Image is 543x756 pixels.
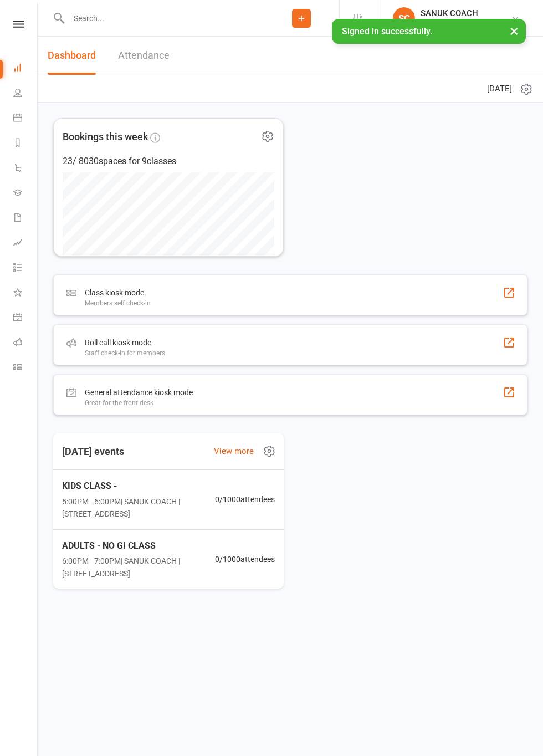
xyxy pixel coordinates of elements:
[85,349,165,357] div: Staff check-in for members
[342,26,432,37] span: Signed in successfully.
[62,539,215,553] span: ADULTS - NO GI CLASS
[85,386,193,399] div: General attendance kiosk mode
[13,331,38,356] a: Roll call kiosk mode
[85,336,165,349] div: Roll call kiosk mode
[13,356,38,381] a: Class kiosk mode
[487,82,512,95] span: [DATE]
[62,479,215,493] span: KIDS CLASS -
[13,306,38,331] a: General attendance kiosk mode
[13,231,38,256] a: Assessments
[85,299,151,307] div: Members self check-in
[118,37,170,75] a: Attendance
[48,37,96,75] a: Dashboard
[215,493,275,505] span: 0 / 1000 attendees
[393,7,415,29] div: SC
[13,81,38,106] a: People
[13,131,38,156] a: Reports
[421,8,503,18] div: SANUK COACH
[85,286,151,299] div: Class kiosk mode
[215,553,275,565] span: 0 / 1000 attendees
[53,442,133,462] h3: [DATE] events
[13,281,38,306] a: What's New
[214,445,254,458] a: View more
[13,57,38,81] a: Dashboard
[63,154,274,168] div: 23 / 8030 spaces for 9 classes
[63,129,148,145] span: Bookings this week
[421,18,503,28] div: Sanuk Brazilian Jiu-jitsu
[62,496,215,520] span: 5:00PM - 6:00PM | SANUK COACH | [STREET_ADDRESS]
[504,19,524,43] button: ×
[13,106,38,131] a: Calendar
[85,399,193,407] div: Great for the front desk
[65,11,264,26] input: Search...
[62,555,215,580] span: 6:00PM - 7:00PM | SANUK COACH | [STREET_ADDRESS]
